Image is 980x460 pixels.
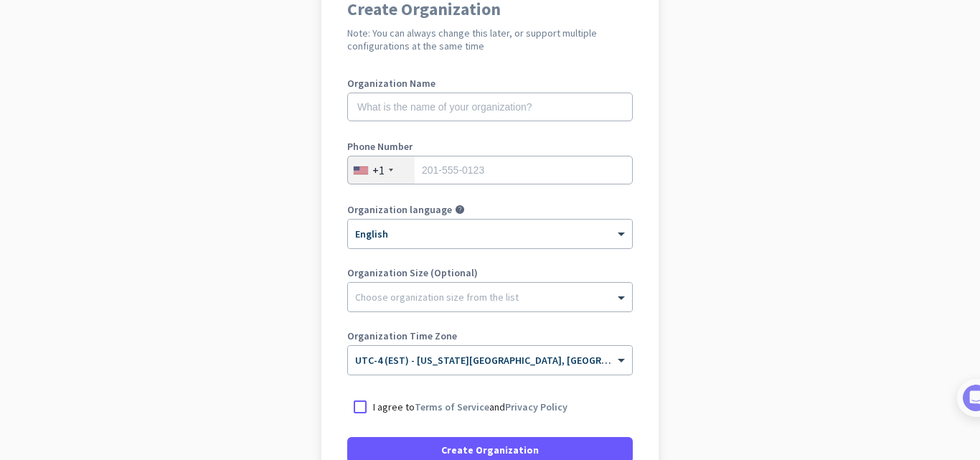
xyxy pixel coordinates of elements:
input: What is the name of your organization? [347,93,633,121]
label: Phone Number [347,141,633,151]
span: Create Organization [441,443,539,457]
h1: Create Organization [347,1,633,18]
p: I agree to and [373,400,567,414]
a: Privacy Policy [505,400,567,413]
label: Organization Size (Optional) [347,268,633,278]
input: 201-555-0123 [347,156,633,184]
label: Organization Time Zone [347,331,633,341]
div: +1 [372,163,385,177]
i: help [455,205,465,215]
label: Organization language [347,205,452,215]
label: Organization Name [347,78,633,88]
h2: Note: You can always change this later, or support multiple configurations at the same time [347,27,633,52]
a: Terms of Service [415,400,489,413]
